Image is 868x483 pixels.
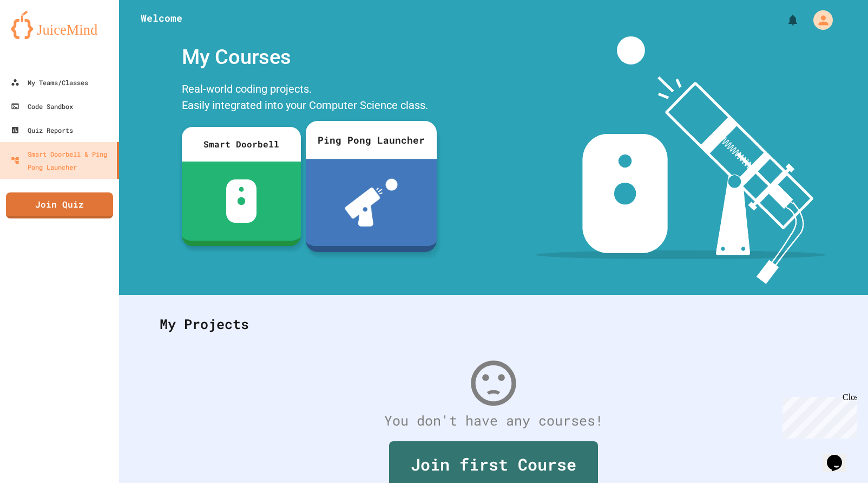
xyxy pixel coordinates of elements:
[6,192,113,218] a: Join Quiz
[778,392,857,439] iframe: chat widget
[802,8,836,33] div: My Account
[11,100,73,113] div: Code Sandbox
[11,11,108,39] img: logo-orange.svg
[226,179,257,223] img: sdb-white.svg
[4,4,75,69] div: Chat with us now!Close
[11,76,88,89] div: My Teams/Classes
[766,11,802,29] div: My Notifications
[306,121,437,159] div: Ping Pong Launcher
[176,36,436,78] div: My Courses
[149,303,838,345] div: My Projects
[536,36,826,284] img: banner-image-my-projects.png
[345,179,398,227] img: ppl-with-ball.png
[149,410,838,431] div: You don't have any courses!
[182,127,301,162] div: Smart Doorbell
[176,78,436,119] div: Real-world coding projects. Easily integrated into your Computer Science class.
[11,147,113,173] div: Smart Doorbell & Ping Pong Launcher
[11,124,73,137] div: Quiz Reports
[823,440,857,472] iframe: chat widget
